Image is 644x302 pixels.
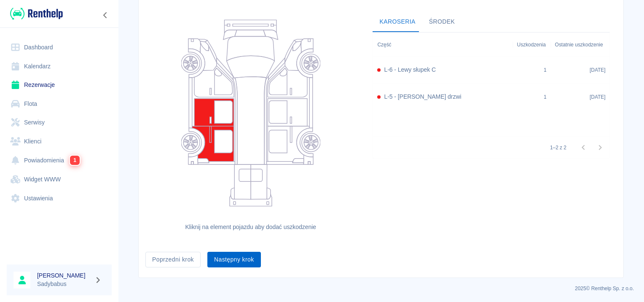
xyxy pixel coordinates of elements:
button: Poprzedni krok [145,252,201,267]
div: Ostatnie uszkodzenie [551,33,610,57]
a: Flota [7,94,112,113]
a: Kalendarz [7,57,112,76]
a: Powiadomienia1 [7,151,112,170]
h6: [PERSON_NAME] [37,271,91,280]
h6: L-6 - Lewy słupek C [384,65,436,74]
div: 1 [544,93,547,101]
a: Serwisy [7,113,112,132]
a: Klienci [7,132,112,151]
div: Uszkodzenia [517,33,546,57]
div: Uszkodzenia [513,33,551,57]
a: Widget WWW [7,170,112,189]
div: [DATE] [551,57,610,84]
h6: Kliknij na element pojazdu aby dodać uszkodzenie [152,223,349,232]
span: 1 [70,156,80,165]
h6: L-5 - [PERSON_NAME] drzwi [384,92,461,101]
button: Środek [422,12,462,32]
button: Następny krok [207,252,261,267]
button: Karoseria [373,12,422,32]
div: [DATE] [551,84,610,111]
img: Renthelp logo [10,7,63,21]
div: Ostatnie uszkodzenie [555,33,603,57]
a: Ustawienia [7,189,112,208]
p: 1–2 z 2 [550,144,566,151]
div: Część [373,33,513,57]
p: 2025 © Renthelp Sp. z o.o. [128,285,634,292]
p: Sadybabus [37,280,91,289]
div: 1 [544,66,547,74]
a: Rezerwacje [7,75,112,94]
a: Dashboard [7,38,112,57]
div: Część [377,33,391,57]
button: Zwiń nawigację [99,10,112,21]
a: Renthelp logo [7,7,63,21]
